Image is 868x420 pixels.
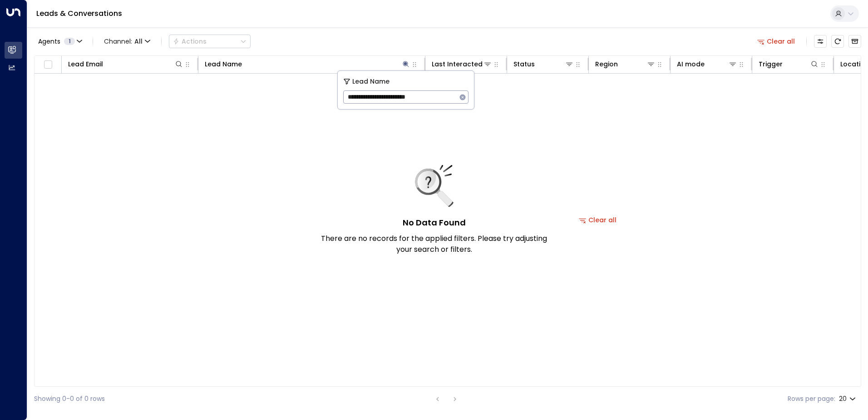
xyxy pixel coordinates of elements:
label: Rows per page: [788,394,835,404]
a: Leads & Conversations [36,8,122,19]
nav: pagination navigation [432,393,461,405]
div: 20 [839,392,858,405]
span: Toggle select all [42,59,54,70]
div: Last Interacted [432,59,483,70]
span: 1 [64,38,75,45]
div: AI mode [677,59,705,70]
button: Channel:All [100,35,154,48]
div: Status [513,59,574,70]
button: Clear all [575,214,621,226]
div: AI mode [677,59,737,70]
div: Region [595,59,618,70]
span: Channel: [100,35,154,48]
span: Lead Name [352,76,390,87]
div: Lead Email [68,59,103,70]
div: Lead Email [68,59,183,70]
h5: No Data Found [403,216,466,229]
button: Agents1 [34,35,85,48]
div: Trigger [759,59,819,70]
div: Last Interacted [432,59,492,70]
div: Button group with a nested menu [169,35,251,48]
div: Actions [173,37,207,45]
div: Lead Name [205,59,242,70]
div: Lead Name [205,59,410,70]
button: Actions [169,35,251,48]
span: All [134,38,143,45]
p: There are no records for the applied filters. Please try adjusting your search or filters. [321,233,547,255]
div: Status [513,59,535,70]
div: Showing 0-0 of 0 rows [34,394,105,404]
span: Agents [38,38,60,45]
button: Clear all [754,35,799,48]
div: Region [595,59,656,70]
button: Customize [814,35,827,48]
span: Refresh [831,35,844,48]
div: Trigger [759,59,783,70]
button: Archived Leads [848,35,861,48]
